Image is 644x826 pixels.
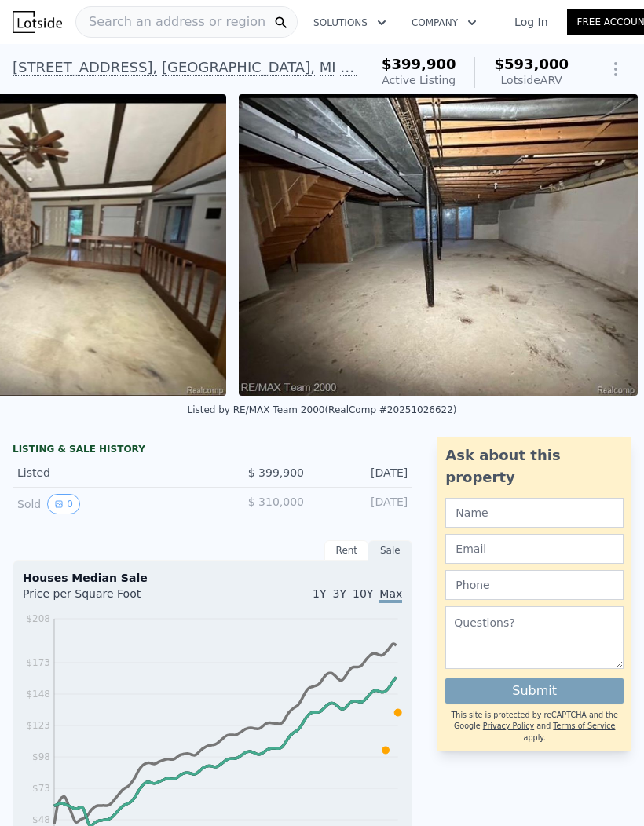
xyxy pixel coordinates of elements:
button: View historical data [47,494,80,514]
div: [DATE] [317,494,408,514]
button: Company [399,9,489,37]
div: This site is protected by reCAPTCHA and the Google and apply. [445,710,624,744]
div: Sold [17,494,200,514]
button: Solutions [301,9,399,37]
div: Houses Median Sale [23,570,402,586]
a: Privacy Policy [483,722,534,730]
div: Price per Square Foot [23,586,213,611]
button: Show Options [600,53,631,85]
span: 10Y [353,587,373,600]
input: Email [445,534,624,564]
img: Sale: 167439904 Parcel: 58727280 [239,94,638,396]
span: $ 310,000 [248,495,304,508]
div: Listed [17,465,200,481]
span: $ 399,900 [248,466,304,479]
tspan: $73 [32,783,50,794]
tspan: $48 [32,814,50,825]
tspan: $173 [26,657,50,668]
div: Listed by RE/MAX Team 2000 (RealComp #20251026622) [187,404,456,415]
input: Phone [445,570,624,600]
div: [DATE] [317,465,408,481]
span: 3Y [333,587,346,600]
img: Lotside [13,11,62,33]
button: Submit [445,678,624,704]
input: Name [445,498,624,528]
span: Active Listing [382,74,456,86]
span: Max [379,587,402,603]
div: Lotside ARV [494,72,569,88]
div: Sale [368,540,412,561]
div: Ask about this property [445,444,624,488]
tspan: $98 [32,751,50,762]
tspan: $208 [26,613,50,624]
span: $399,900 [382,56,456,72]
div: LISTING & SALE HISTORY [13,443,412,459]
span: $593,000 [494,56,569,72]
div: Rent [324,540,368,561]
a: Log In [496,14,566,30]
tspan: $123 [26,720,50,731]
span: 1Y [313,587,326,600]
a: Terms of Service [553,722,615,730]
span: Search an address or region [76,13,265,31]
tspan: $148 [26,689,50,700]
